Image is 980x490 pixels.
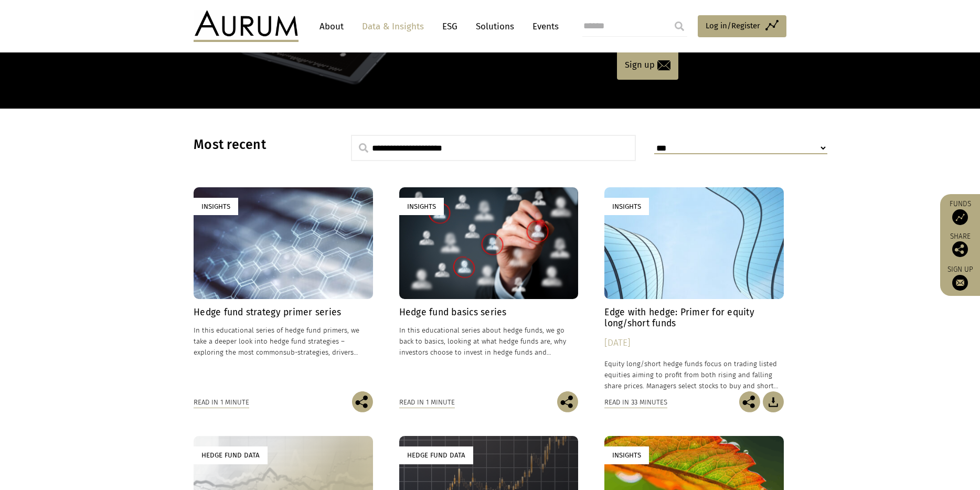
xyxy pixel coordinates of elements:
img: Share this post [352,391,373,412]
h4: Hedge fund basics series [399,307,579,318]
p: In this educational series about hedge funds, we go back to basics, looking at what hedge funds a... [399,325,579,358]
a: About [314,17,349,36]
a: Solutions [471,17,519,36]
div: Hedge Fund Data [194,446,268,464]
img: Share this post [952,241,968,257]
a: Sign up [945,265,975,291]
img: email-icon [657,60,670,70]
h3: Most recent [194,137,325,153]
img: search.svg [359,143,368,153]
div: Share [945,233,975,257]
input: Submit [669,16,690,37]
a: Insights Hedge fund strategy primer series In this educational series of hedge fund primers, we t... [194,187,373,391]
img: Share this post [739,391,760,412]
div: Read in 33 minutes [604,397,667,408]
div: Insights [194,198,238,215]
div: Insights [604,446,649,464]
a: Sign up [617,50,678,80]
a: Events [527,17,559,36]
div: Read in 1 minute [194,397,249,408]
span: Log in/Register [706,19,760,32]
img: Access Funds [952,209,968,225]
p: In this educational series of hedge fund primers, we take a deeper look into hedge fund strategie... [194,325,373,358]
p: Equity long/short hedge funds focus on trading listed equities aiming to profit from both rising ... [604,358,784,391]
div: Read in 1 minute [399,397,455,408]
a: ESG [437,17,463,36]
div: Insights [399,198,444,215]
img: Sign up to our newsletter [952,275,968,291]
div: [DATE] [604,336,784,350]
img: Aurum [194,10,299,42]
a: Funds [945,199,975,225]
img: Share this post [557,391,578,412]
h4: Edge with hedge: Primer for equity long/short funds [604,307,784,329]
a: Insights Edge with hedge: Primer for equity long/short funds [DATE] Equity long/short hedge funds... [604,187,784,391]
div: Hedge Fund Data [399,446,473,464]
img: Download Article [763,391,784,412]
h4: Hedge fund strategy primer series [194,307,373,318]
div: Insights [604,198,649,215]
a: Data & Insights [357,17,429,36]
a: Log in/Register [698,15,786,37]
a: Insights Hedge fund basics series In this educational series about hedge funds, we go back to bas... [399,187,579,391]
span: sub-strategies [283,348,328,356]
